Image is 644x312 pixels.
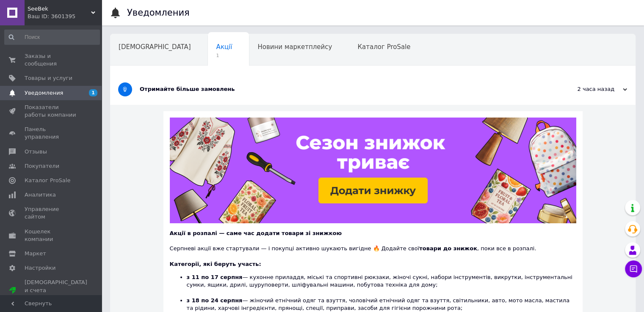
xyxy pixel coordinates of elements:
button: Чат с покупателем [625,260,642,277]
span: Отзывы [25,148,47,156]
span: [DEMOGRAPHIC_DATA] и счета [25,279,87,302]
span: 1 [216,52,232,59]
b: Категорії, які беруть участь: [170,261,261,267]
span: Уведомления [25,89,63,97]
span: Заказы и сообщения [25,52,78,68]
div: Ваш ID: 3601395 [28,13,102,20]
span: Покупатели [25,162,59,170]
b: з 11 по 17 серпня [187,274,243,280]
span: Кошелек компании [25,228,78,243]
span: Аналитика [25,191,56,199]
span: Показатели работы компании [25,104,78,119]
span: Новини маркетплейсу [257,43,332,51]
span: Панель управления [25,126,78,141]
span: [DEMOGRAPHIC_DATA] [119,43,191,51]
span: Каталог ProSale [357,43,410,51]
input: Поиск [4,30,100,45]
div: Отримайте більше замовлень [140,85,542,93]
div: Серпневі акції вже стартували — і покупці активно шукають вигідне 🔥 Додайте свої , поки все в роз... [170,237,576,252]
span: Акції [216,43,232,51]
span: Маркет [25,250,46,257]
b: товари до знижок [419,245,477,252]
span: Каталог ProSale [25,177,70,184]
h1: Уведомления [127,8,190,18]
span: Настройки [25,264,55,272]
b: з 18 по 24 серпня [187,297,243,304]
b: Акції в розпалі — саме час додати товари зі знижкою [170,230,342,236]
span: SeeBek [28,5,91,13]
span: 1 [89,89,97,96]
div: 2 часа назад [542,85,627,93]
span: Управление сайтом [25,205,78,221]
li: — кухонне приладдя, міські та спортивні рюкзаки, жіночі сукні, набори інструментів, викрутки, інс... [187,274,576,297]
span: Товары и услуги [25,74,72,82]
div: Prom топ [25,294,87,302]
li: — жіночий етнічний одяг та взуття, чоловічий етнічний одяг та взуття, світильники, авто, мото мас... [187,297,576,312]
